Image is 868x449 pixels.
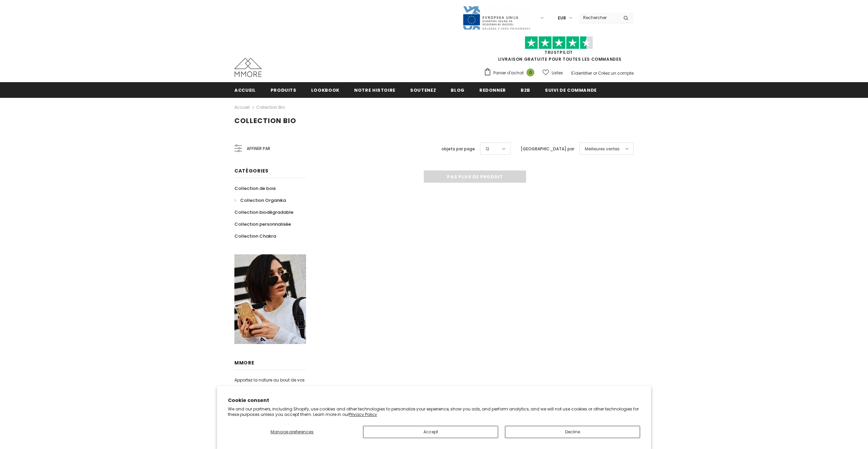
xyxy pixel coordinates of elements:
button: Decline [505,426,640,438]
span: Collection biodégradable [234,209,293,215]
a: soutenez [410,82,436,98]
a: Suivi de commande [545,82,597,98]
a: Collection biodégradable [234,206,293,218]
label: [GEOGRAPHIC_DATA] par [521,146,574,152]
span: 12 [486,146,489,152]
span: Collection Bio [234,116,296,125]
a: Privacy Policy [349,411,377,417]
input: Search Site [579,13,618,23]
label: objets par page [442,146,475,152]
a: Collection de bois [234,182,276,194]
p: We and our partners, including Shopify, use cookies and other technologies to personalize your ex... [228,406,640,417]
img: Javni Razpis [462,5,531,30]
span: Blog [451,87,465,93]
span: Collection de bois [234,185,276,192]
img: Faites confiance aux étoiles pilotes [525,36,593,49]
a: Accueil [234,103,250,111]
span: Redonner [479,87,506,93]
a: Blog [451,82,465,98]
a: S'identifier [571,70,592,76]
span: Suivi de commande [545,87,597,93]
a: Collection Chakra [234,230,276,242]
span: Meilleures ventes [585,146,620,152]
span: Accueil [234,87,256,93]
span: LIVRAISON GRATUITE POUR TOUTES LES COMMANDES [484,39,634,62]
span: or [593,70,597,76]
span: 0 [526,69,534,76]
a: Lookbook [311,82,339,98]
span: Manage preferences [271,429,314,435]
a: Javni Razpis [462,15,531,20]
button: Accept [363,426,498,438]
img: Cas MMORE [234,58,262,77]
a: Panier d'achat 0 [484,68,538,78]
span: Catégories [234,167,269,174]
span: Notre histoire [354,87,395,93]
span: EUR [558,15,566,21]
a: Listes [542,67,563,79]
span: Panier d'achat [493,70,524,76]
h2: Cookie consent [228,397,640,404]
span: Collection Organika [240,197,286,204]
span: Affiner par [247,145,270,152]
a: TrustPilot [545,49,573,55]
a: Accueil [234,82,256,98]
button: Manage preferences [228,426,356,438]
a: Produits [271,82,296,98]
a: B2B [521,82,530,98]
a: Collection personnalisée [234,218,291,230]
a: Collection Organika [234,194,286,206]
a: Redonner [479,82,506,98]
span: Lookbook [311,87,339,93]
span: Listes [552,70,563,76]
span: Collection personnalisée [234,221,291,227]
span: B2B [521,87,530,93]
span: Produits [271,87,296,93]
a: Notre histoire [354,82,395,98]
a: Collection Bio [256,104,285,110]
a: Créez un compte [598,70,634,76]
span: soutenez [410,87,436,93]
span: Collection Chakra [234,233,276,239]
span: MMORE [234,359,255,366]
